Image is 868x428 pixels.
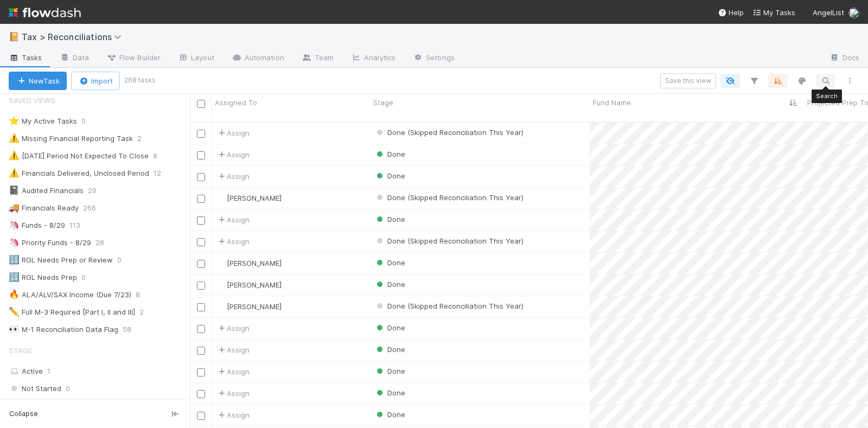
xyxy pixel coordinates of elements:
input: Toggle Row Selected [197,260,205,268]
span: Done (Skipped Reconciliation This Year) [374,128,524,137]
span: Assigned To [215,97,257,108]
div: Full M-3 Required [Part I, II and III] [9,305,135,319]
a: Data [51,50,98,67]
img: avatar_e41e7ae5-e7d9-4d8d-9f56-31b0d7a2f4fd.png [216,302,225,311]
span: 🚚 [9,203,20,212]
input: Toggle Row Selected [197,390,205,398]
div: Done [374,214,405,225]
span: Stage [9,340,32,361]
span: 8 [136,288,151,302]
input: Toggle Row Selected [197,195,205,203]
span: Done [374,388,405,397]
span: [PERSON_NAME] [227,194,282,202]
span: Saved Views [9,90,55,111]
div: RGL Needs Prep or Review [9,253,113,267]
img: logo-inverted-e16ddd16eac7371096b0.svg [9,3,81,22]
span: 2 [139,305,155,319]
span: Done [374,215,405,223]
span: AngelList [813,8,844,17]
span: Done (Skipped Reconciliation This Year) [374,302,524,310]
small: 268 tasks [124,75,156,85]
div: Done [374,257,405,268]
span: 🦄 [9,220,20,229]
a: Team [293,50,342,67]
span: 8 [153,149,168,163]
span: Assign [216,149,250,160]
div: [DATE] Period Not Expected To Close [9,149,149,163]
div: Priority Funds - 8/29 [9,236,91,250]
span: Not Started [9,382,61,395]
span: Assign [216,171,250,182]
span: 0 [117,253,132,267]
div: [PERSON_NAME] [216,301,282,312]
span: Done (Skipped Reconciliation This Year) [374,237,524,245]
span: Done [374,150,405,158]
img: avatar_711f55b7-5a46-40da-996f-bc93b6b86381.png [216,259,225,267]
span: Done (Skipped Reconciliation This Year) [374,193,524,202]
input: Toggle Row Selected [197,238,205,246]
button: Save this view [660,73,716,88]
div: [PERSON_NAME] [216,279,282,290]
div: Done [374,170,405,181]
div: Financials Delivered, Unclosed Period [9,167,149,180]
a: Layout [169,50,223,67]
span: Assign [216,366,250,377]
span: Flow Builder [106,52,161,63]
a: Flow Builder [98,50,169,67]
span: Done [374,345,405,354]
div: Done (Skipped Reconciliation This Year) [374,127,524,138]
div: My Active Tasks [9,114,77,128]
span: Assign [216,410,250,420]
span: 0 [81,271,97,284]
span: ⚠️ [9,151,20,160]
span: ⭐ [9,116,20,125]
input: Toggle Row Selected [197,151,205,159]
span: Tasks [9,52,42,63]
span: ✏️ [9,307,20,316]
div: Done (Skipped Reconciliation This Year) [374,235,524,246]
span: Assign [216,214,250,225]
input: Toggle Row Selected [197,130,205,138]
div: Assign [216,127,250,138]
span: 2 [137,132,152,145]
input: Toggle All Rows Selected [197,100,205,108]
span: [PERSON_NAME] [227,259,282,267]
div: Done [374,366,405,376]
input: Toggle Row Selected [197,347,205,355]
span: Assign [216,323,250,334]
a: My Tasks [752,7,795,18]
div: ALA/ALV/SAX Income (Due 7/23) [9,288,131,302]
button: Import [71,72,120,90]
span: Assign [216,388,250,399]
span: [PERSON_NAME] [227,280,282,289]
span: Tax > Reconciliations [22,31,127,42]
div: Done [374,387,405,398]
input: Toggle Row Selected [197,368,205,376]
span: ⚠️ [9,168,20,177]
div: Audited Financials [9,184,84,197]
img: avatar_d45d11ee-0024-4901-936f-9df0a9cc3b4e.png [216,194,225,202]
div: M-1 Reconciliation Data Flag [9,323,118,336]
div: Active [9,365,187,378]
div: RGL Needs Prep [9,271,77,284]
a: Automation [223,50,293,67]
span: 📔 [9,32,20,41]
span: 12 [154,167,172,180]
div: [PERSON_NAME] [216,258,282,269]
span: 📓 [9,186,20,195]
div: Done [374,279,405,290]
div: Financials Ready [9,201,79,215]
span: Done [374,410,405,419]
span: Done [374,171,405,180]
span: Assign [216,344,250,355]
input: Toggle Row Selected [197,173,205,181]
input: Toggle Row Selected [197,412,205,420]
div: Missing Financial Reporting Task [9,132,133,145]
span: [PERSON_NAME] [227,302,282,311]
span: ⚠️ [9,133,20,143]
